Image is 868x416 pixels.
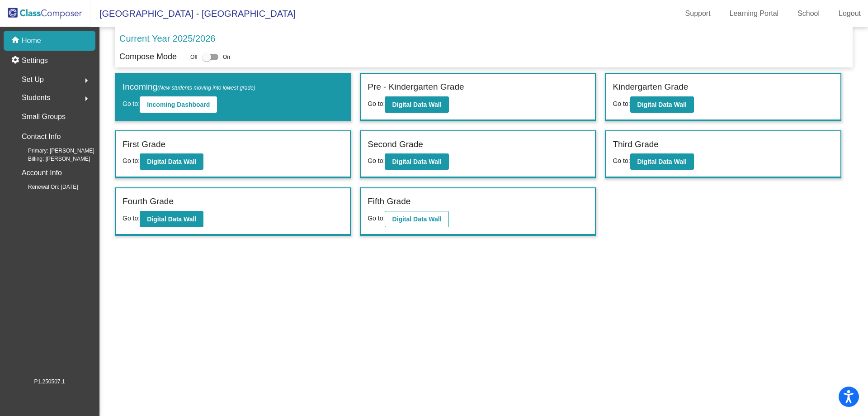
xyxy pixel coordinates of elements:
[630,96,694,113] button: Digital Data Wall
[385,96,448,113] button: Digital Data Wall
[140,211,203,227] button: Digital Data Wall
[22,55,48,66] p: Settings
[22,35,41,46] p: Home
[385,153,448,170] button: Digital Data Wall
[368,81,464,94] label: Pre - Kindergarten Grade
[637,158,687,165] b: Digital Data Wall
[22,110,66,123] p: Small Groups
[140,153,203,170] button: Digital Data Wall
[81,93,92,104] mat-icon: arrow_right
[368,138,423,151] label: Second Grade
[22,91,50,104] span: Students
[22,130,61,143] p: Contact Info
[613,81,688,94] label: Kindergarten Grade
[123,195,174,208] label: Fourth Grade
[678,6,718,21] a: Support
[147,158,196,165] b: Digital Data Wall
[722,6,786,21] a: Learning Portal
[368,157,385,164] span: Go to:
[14,155,90,163] span: Billing: [PERSON_NAME]
[11,35,22,46] mat-icon: home
[119,51,177,63] p: Compose Mode
[392,101,441,108] b: Digital Data Wall
[123,138,165,151] label: First Grade
[630,153,694,170] button: Digital Data Wall
[123,100,140,107] span: Go to:
[637,101,687,108] b: Digital Data Wall
[385,211,448,227] button: Digital Data Wall
[14,183,78,191] span: Renewal On: [DATE]
[392,158,441,165] b: Digital Data Wall
[613,138,658,151] label: Third Grade
[140,96,217,113] button: Incoming Dashboard
[613,100,630,107] span: Go to:
[119,32,215,45] p: Current Year 2025/2026
[368,195,410,208] label: Fifth Grade
[123,81,255,94] label: Incoming
[368,215,385,222] span: Go to:
[147,215,196,223] b: Digital Data Wall
[223,53,230,61] span: On
[613,157,630,164] span: Go to:
[123,157,140,164] span: Go to:
[368,100,385,107] span: Go to:
[157,85,255,91] span: (New students moving into lowest grade)
[90,6,296,21] span: [GEOGRAPHIC_DATA] - [GEOGRAPHIC_DATA]
[790,6,827,21] a: School
[22,167,62,179] p: Account Info
[14,147,94,155] span: Primary: [PERSON_NAME]
[123,215,140,222] span: Go to:
[22,73,44,86] span: Set Up
[11,55,22,66] mat-icon: settings
[190,53,198,61] span: Off
[147,101,210,108] b: Incoming Dashboard
[81,75,92,86] mat-icon: arrow_right
[831,6,868,21] a: Logout
[392,215,441,223] b: Digital Data Wall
